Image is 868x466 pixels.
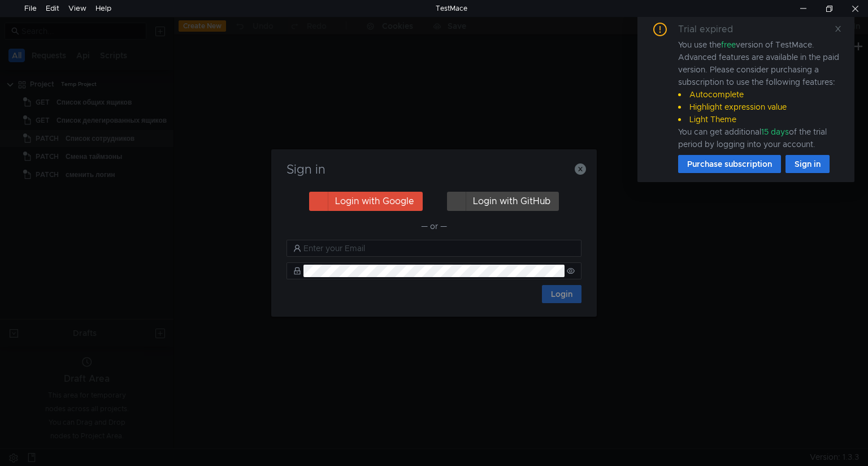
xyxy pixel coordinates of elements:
button: Login with Google [309,192,423,211]
button: Sign in [785,155,830,173]
li: Highlight expression value [678,101,841,113]
li: Autocomplete [678,88,841,101]
div: Trial expired [678,23,747,36]
span: 15 days [761,127,789,137]
div: — or — [287,219,581,233]
button: Purchase subscription [678,155,781,173]
h3: Sign in [285,163,583,176]
div: You use the version of TestMace. Advanced features are available in the paid version. Please cons... [678,38,841,150]
input: Enter your Email [303,242,575,254]
span: free [721,40,736,50]
div: You can get additional of the trial period by logging into your account. [678,126,841,150]
button: Login with GitHub [447,192,559,211]
li: Light Theme [678,113,841,126]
